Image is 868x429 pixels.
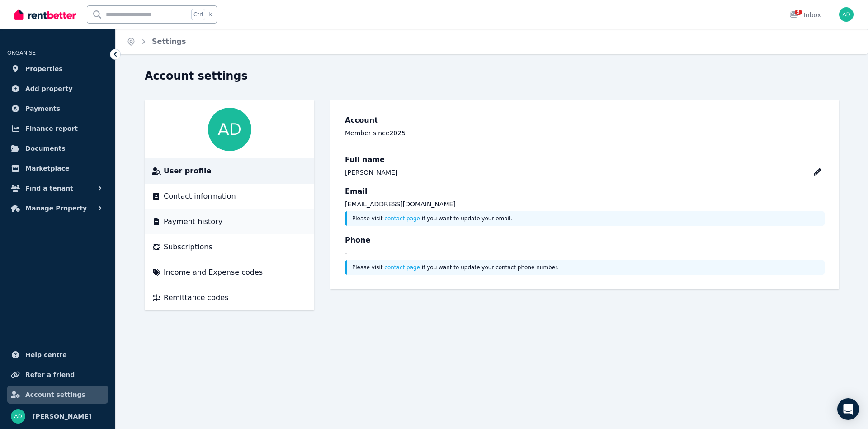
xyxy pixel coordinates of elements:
[7,119,108,138] a: Finance report
[164,267,263,278] span: Income and Expense codes
[7,80,108,98] a: Add property
[7,60,108,78] a: Properties
[7,199,108,217] button: Manage Property
[164,216,222,227] span: Payment history
[14,8,76,21] img: RentBetter
[145,69,248,83] h1: Account settings
[25,143,66,154] span: Documents
[345,200,825,209] p: [EMAIL_ADDRESS][DOMAIN_NAME]
[25,163,69,174] span: Marketplace
[345,154,825,165] h3: Full name
[345,186,825,197] h3: Email
[7,346,108,364] a: Help centre
[25,369,75,380] span: Refer a friend
[345,168,397,177] div: [PERSON_NAME]
[208,108,251,151] img: Melanie Bush
[152,37,186,46] a: Settings
[345,248,825,257] p: -
[152,267,307,278] a: Income and Expense codes
[164,292,228,303] span: Remittance codes
[164,166,211,176] span: User profile
[7,50,36,56] span: ORGANISE
[795,10,802,15] span: 3
[7,179,108,197] button: Find a tenant
[789,10,821,19] div: Inbox
[191,9,205,20] span: Ctrl
[25,103,60,114] span: Payments
[152,242,307,253] a: Subscriptions
[345,129,825,138] p: Member since 2025
[116,29,197,54] nav: Breadcrumb
[25,183,73,194] span: Find a tenant
[152,292,307,303] a: Remittance codes
[25,63,63,74] span: Properties
[7,386,108,404] a: Account settings
[152,191,307,202] a: Contact information
[345,115,825,126] h3: Account
[152,216,307,227] a: Payment history
[7,100,108,118] a: Payments
[164,191,236,202] span: Contact information
[209,11,212,18] span: k
[11,409,25,424] img: Melanie Bush
[7,139,108,157] a: Documents
[33,411,91,422] span: [PERSON_NAME]
[164,242,212,253] span: Subscriptions
[25,83,73,94] span: Add property
[839,7,854,22] img: Melanie Bush
[384,264,420,271] a: contact page
[25,203,87,214] span: Manage Property
[7,366,108,384] a: Refer a friend
[25,349,67,360] span: Help centre
[345,235,825,246] h3: Phone
[25,123,78,134] span: Finance report
[384,215,420,222] a: contact page
[352,215,819,222] p: Please visit if you want to update your email.
[25,389,85,400] span: Account settings
[7,159,108,177] a: Marketplace
[837,398,859,420] div: Open Intercom Messenger
[152,166,307,176] a: User profile
[352,264,819,271] p: Please visit if you want to update your contact phone number.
